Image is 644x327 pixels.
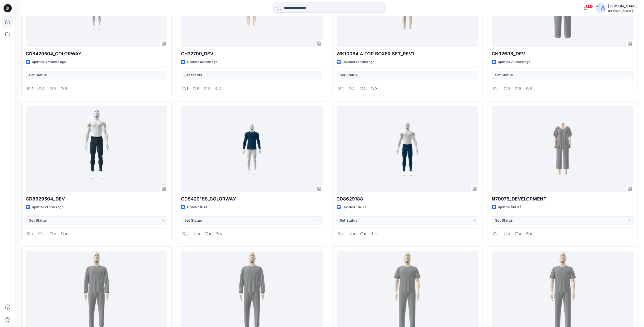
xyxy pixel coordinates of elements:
[364,231,366,237] p: 0
[198,231,200,237] p: 0
[498,205,521,210] p: Updated [DATE]
[26,106,167,192] a: CD8629504_DEV
[342,231,344,237] p: 7
[530,86,532,91] p: 0
[26,50,167,57] p: CD8429504_COLORWAY
[181,50,323,57] p: CH32700_DEV
[337,195,478,203] p: CD8629188
[343,59,375,65] p: Updated 19 hours ago
[208,86,210,91] p: 0
[32,205,63,210] p: Updated 21 hours ago
[181,195,323,203] p: CD8429188_COLORWAY
[608,3,638,9] div: [PERSON_NAME]
[187,86,188,91] p: 1
[498,231,499,237] p: 1
[54,86,56,91] p: 0
[187,59,217,65] p: Updated an hour ago
[343,205,366,210] p: Updated [DATE]
[220,86,222,91] p: 0
[54,231,56,237] p: 0
[209,231,211,237] p: 0
[375,86,377,91] p: 0
[197,86,199,91] p: 0
[492,195,634,203] p: N70076_DEVELOPMENT
[585,4,593,8] span: 99+
[31,86,33,91] p: 4
[519,231,521,237] p: 0
[353,231,355,237] p: 0
[530,231,532,237] p: 0
[187,205,210,210] p: Updated [DATE]
[519,86,521,91] p: 0
[31,231,33,237] p: 4
[65,86,67,91] p: 0
[492,106,634,192] a: N70076_DEVELOPMENT
[498,86,499,91] p: 1
[353,86,355,91] p: 0
[492,50,634,57] p: CH92698_DEV
[187,231,189,237] p: 3
[26,195,167,203] p: CD8629504_DEV
[43,231,45,237] p: 0
[596,3,606,13] img: avatar
[376,231,378,237] p: 0
[32,59,66,65] p: Updated 3 minutes ago
[65,231,67,237] p: 0
[364,86,366,91] p: 0
[508,86,510,91] p: 0
[508,231,510,237] p: 0
[181,106,323,192] a: CD8429188_COLORWAY
[608,9,638,13] div: [PERSON_NAME]
[337,50,478,57] p: WK10084 A TOP BOXER SET_REV1
[337,106,478,192] a: CD8629188
[220,231,222,237] p: 0
[498,59,530,65] p: Updated 20 hours ago
[43,86,45,91] p: 0
[342,86,344,91] p: 1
